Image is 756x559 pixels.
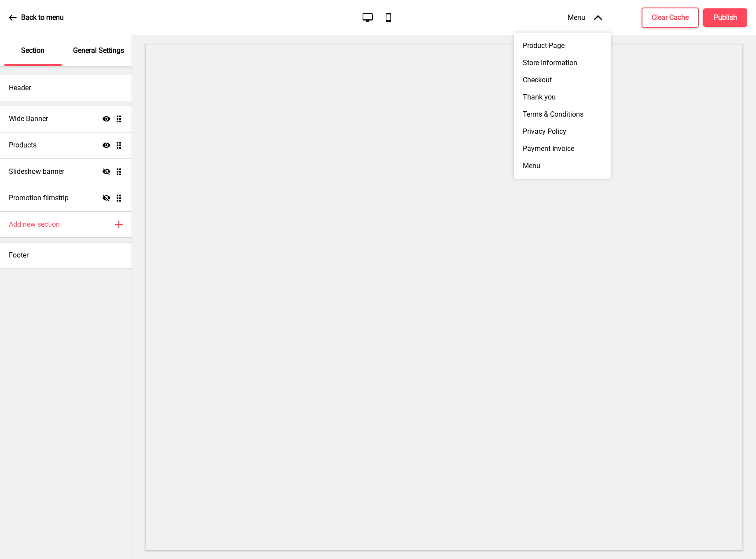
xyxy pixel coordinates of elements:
div: Thank you [514,88,611,106]
div: Product Page [514,37,611,54]
p: Back to menu [21,13,64,22]
div: Menu [514,157,611,174]
p: General Settings [73,46,124,55]
button: Clear Cache [642,7,699,28]
button: Publish [703,8,747,27]
h4: Add new section [9,220,60,229]
div: Checkout [514,71,611,88]
div: Menu [559,4,611,30]
h4: Products [9,140,37,150]
h4: Promotion filmstrip [9,193,69,203]
a: Back to menu [9,6,64,29]
h4: Clear Cache [652,13,689,22]
h4: Wide Banner [9,114,48,124]
p: Section [21,46,44,55]
h4: Header [9,83,31,93]
h4: Slideshow banner [9,167,64,177]
div: Store Information [514,54,611,71]
div: Privacy Policy [514,123,611,140]
div: Terms & Conditions [514,106,611,123]
div: Payment Invoice [514,140,611,157]
h4: Publish [714,13,737,22]
h4: Footer [9,250,29,260]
